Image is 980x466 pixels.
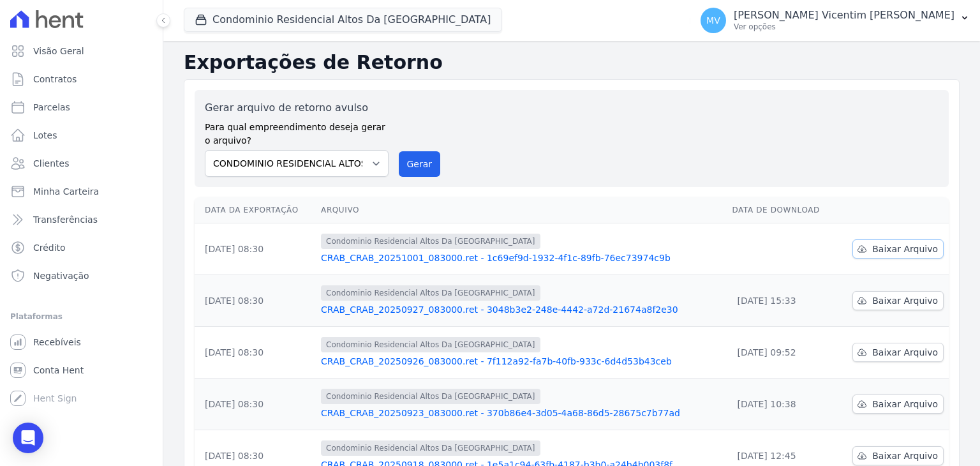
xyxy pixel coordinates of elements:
span: Condominio Residencial Altos Da [GEOGRAPHIC_DATA] [321,337,540,352]
a: Baixar Arquivo [852,291,944,310]
span: Crédito [33,241,66,254]
span: Condominio Residencial Altos Da [GEOGRAPHIC_DATA] [321,234,540,249]
td: [DATE] 15:33 [727,275,836,327]
span: Parcelas [33,101,70,114]
div: Open Intercom Messenger [13,423,43,453]
button: Gerar [399,151,441,177]
p: Ver opções [734,22,954,32]
span: Visão Geral [33,45,84,57]
span: Recebíveis [33,336,81,349]
span: Minha Carteira [33,185,99,198]
span: Lotes [33,129,57,142]
label: Para qual empreendimento deseja gerar o arquivo? [205,116,389,147]
a: Clientes [5,151,158,176]
div: Plataformas [10,309,152,324]
a: Parcelas [5,94,158,120]
a: CRAB_CRAB_20250923_083000.ret - 370b86e4-3d05-4a68-86d5-28675c7b77ad [321,407,722,419]
span: Baixar Arquivo [872,294,938,307]
span: Contratos [33,73,77,86]
td: [DATE] 09:52 [727,327,836,379]
p: [PERSON_NAME] Vicentim [PERSON_NAME] [734,9,954,22]
button: MV [PERSON_NAME] Vicentim [PERSON_NAME] Ver opções [690,3,980,38]
a: Minha Carteira [5,179,158,204]
a: Transferências [5,207,158,232]
label: Gerar arquivo de retorno avulso [205,100,389,116]
a: Baixar Arquivo [852,446,944,465]
a: Recebíveis [5,329,158,355]
span: Baixar Arquivo [872,243,938,255]
th: Arquivo [316,197,727,223]
span: Conta Hent [33,364,84,377]
a: Visão Geral [5,38,158,64]
a: Conta Hent [5,357,158,383]
span: Condominio Residencial Altos Da [GEOGRAPHIC_DATA] [321,440,540,456]
button: Condominio Residencial Altos Da [GEOGRAPHIC_DATA] [184,8,502,32]
a: CRAB_CRAB_20251001_083000.ret - 1c69ef9d-1932-4f1c-89fb-76ec73974c9b [321,252,722,264]
td: [DATE] 08:30 [195,379,316,430]
a: Negativação [5,263,158,289]
span: Negativação [33,269,89,282]
td: [DATE] 08:30 [195,327,316,379]
span: Baixar Arquivo [872,398,938,410]
a: Baixar Arquivo [852,343,944,362]
span: Clientes [33,157,69,170]
span: Condominio Residencial Altos Da [GEOGRAPHIC_DATA] [321,285,540,301]
td: [DATE] 10:38 [727,379,836,430]
a: Lotes [5,123,158,148]
span: Baixar Arquivo [872,346,938,359]
a: CRAB_CRAB_20250926_083000.ret - 7f112a92-fa7b-40fb-933c-6d4d53b43ceb [321,355,722,368]
a: CRAB_CRAB_20250927_083000.ret - 3048b3e2-248e-4442-a72d-21674a8f2e30 [321,303,722,316]
span: Condominio Residencial Altos Da [GEOGRAPHIC_DATA] [321,389,540,404]
a: Crédito [5,235,158,260]
a: Contratos [5,66,158,92]
td: [DATE] 08:30 [195,223,316,275]
a: Baixar Arquivo [852,239,944,259]
td: [DATE] 08:30 [195,275,316,327]
span: Baixar Arquivo [872,449,938,462]
span: Transferências [33,213,98,226]
a: Baixar Arquivo [852,395,944,414]
th: Data de Download [727,197,836,223]
h2: Exportações de Retorno [184,51,960,74]
th: Data da Exportação [195,197,316,223]
span: MV [706,16,720,25]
